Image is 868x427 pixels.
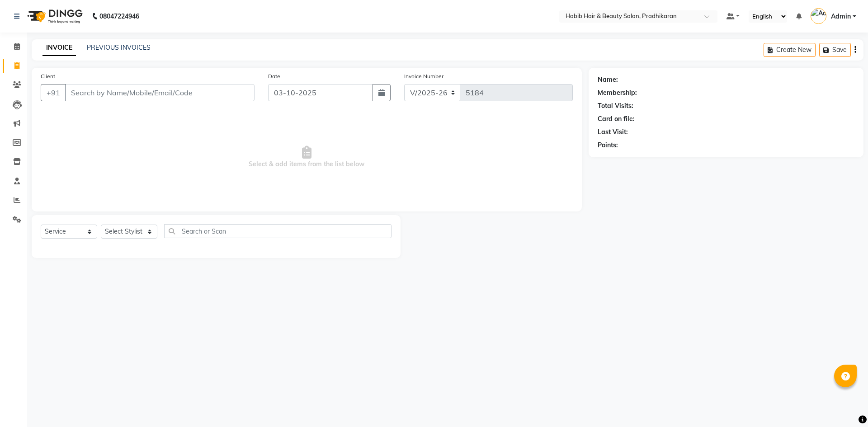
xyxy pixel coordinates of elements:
[99,4,139,29] b: 08047224946
[831,12,851,21] span: Admin
[598,75,618,84] div: Name:
[41,72,55,80] label: Client
[42,40,76,56] a: INVOICE
[819,43,851,57] button: Save
[830,391,859,418] iframe: chat widget
[598,114,635,124] div: Card on file:
[164,224,392,238] input: Search or Scan
[65,84,255,101] input: Search by Name/Mobile/Email/Code
[598,127,628,137] div: Last Visit:
[268,72,280,80] label: Date
[41,112,573,202] span: Select & add items from the list below
[41,84,66,101] button: +91
[23,4,85,29] img: logo
[87,43,151,52] a: PREVIOUS INVOICES
[598,141,618,150] div: Points:
[598,88,637,98] div: Membership:
[598,101,633,111] div: Total Visits:
[811,8,826,24] img: Admin
[404,72,443,80] label: Invoice Number
[764,43,816,57] button: Create New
